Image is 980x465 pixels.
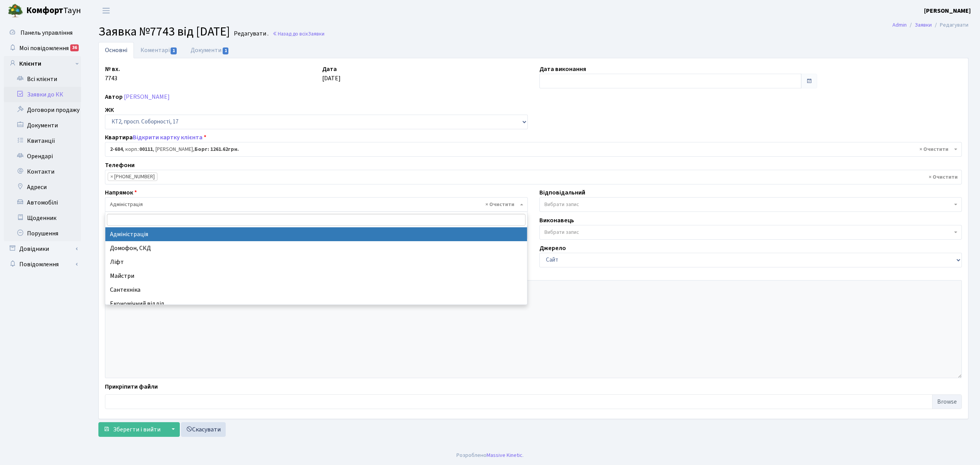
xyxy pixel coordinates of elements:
b: 2-684 [110,145,123,153]
label: № вх. [105,64,120,74]
a: Назад до всіхЗаявки [272,30,324,37]
li: Сантехніка [105,283,527,297]
a: Заявки до КК [4,87,81,102]
a: Повідомлення [4,257,81,272]
a: [PERSON_NAME] [924,6,971,15]
a: Всі клієнти [4,71,81,87]
div: 36 [70,44,79,51]
span: Заявки [308,30,324,37]
label: Телефони [105,161,135,170]
li: +380987358007 [108,172,157,181]
span: 1 [171,47,177,54]
a: Admin [892,21,907,29]
li: Економічний відділ [105,297,527,311]
li: Адміністрація [105,227,527,241]
span: Видалити всі елементи [919,145,948,153]
div: [DATE] [316,64,534,88]
a: [PERSON_NAME] [124,93,170,101]
a: Клієнти [4,56,81,71]
a: Документи [184,42,236,58]
li: Домофон, СКД [105,241,527,255]
span: Зберегти і вийти [113,425,161,434]
li: Редагувати [932,21,968,29]
button: Зберегти і вийти [98,422,166,437]
a: Панель управління [4,25,81,41]
a: Основні [98,42,134,58]
a: Квитанції [4,133,81,149]
span: <b>2-684</b>, корп.: <b>00111</b>, Сопіло Юлія Володимирівна, <b>Борг: 1261.62грн.</b> [110,145,952,153]
a: Massive Kinetic [487,451,522,459]
span: Вибрати запис [544,228,579,236]
span: × [110,173,113,181]
label: Джерело [539,243,566,253]
label: Квартира [105,133,206,142]
label: Прикріпити файли [105,382,158,391]
a: Щоденник [4,210,81,226]
a: Порушення [4,226,81,241]
b: Борг: 1261.62грн. [194,145,239,153]
a: Відкрити картку клієнта [133,133,203,142]
b: 00111 [139,145,153,153]
a: Мої повідомлення36 [4,41,81,56]
a: Контакти [4,164,81,179]
a: Скасувати [181,422,226,437]
a: Довідники [4,241,81,257]
a: Договори продажу [4,102,81,118]
a: Автомобілі [4,195,81,210]
a: Документи [4,118,81,133]
span: Мої повідомлення [19,44,69,52]
span: Панель управління [20,29,73,37]
label: ЖК [105,105,114,115]
a: Адреси [4,179,81,195]
a: Орендарі [4,149,81,164]
li: Ліфт [105,255,527,269]
span: Заявка №7743 від [DATE] [98,23,230,41]
span: Видалити всі елементи [485,201,514,208]
span: Видалити всі елементи [929,173,958,181]
b: [PERSON_NAME] [924,7,971,15]
label: Відповідальний [539,188,585,197]
label: Дата [322,64,337,74]
label: Напрямок [105,188,137,197]
small: Редагувати . [232,30,269,37]
div: Розроблено . [456,451,524,460]
img: logo.png [8,3,23,19]
span: Адміністрація [110,201,518,208]
span: 1 [223,47,229,54]
button: Переключити навігацію [96,4,116,17]
span: Таун [26,4,81,17]
div: 7743 [99,64,316,88]
textarea: проспект соборности 17, 9 парадное что-то случилось с поливом, сильно может вода со шлангов и топ... [105,280,962,378]
label: Автор [105,92,123,101]
span: Вибрати запис [544,201,579,208]
label: Виконавець [539,216,574,225]
span: <b>2-684</b>, корп.: <b>00111</b>, Сопіло Юлія Володимирівна, <b>Борг: 1261.62грн.</b> [105,142,962,157]
li: Майстри [105,269,527,283]
span: Адміністрація [105,197,528,212]
label: Дата виконання [539,64,586,74]
b: Комфорт [26,4,63,17]
a: Коментарі [134,42,184,58]
a: Заявки [915,21,932,29]
nav: breadcrumb [881,17,980,33]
